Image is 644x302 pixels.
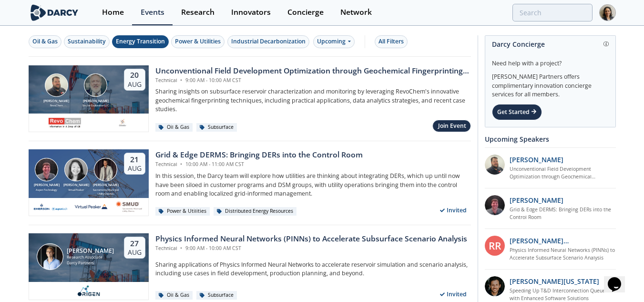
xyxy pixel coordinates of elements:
div: Get Started [492,104,542,120]
div: Need help with a project? [492,52,609,68]
div: Invited [436,205,471,217]
div: Network [340,9,372,16]
p: [PERSON_NAME][US_STATE] [510,276,599,286]
p: [PERSON_NAME] [510,195,563,205]
div: 21 [128,155,142,165]
div: Subsurface [196,291,237,300]
button: Power & Utilities [171,35,225,48]
img: 1b183925-147f-4a47-82c9-16eeeed5003c [485,276,505,296]
div: Sacramento Municipal Utility District. [91,188,121,196]
div: Aug [128,80,142,89]
a: Unconventional Field Development Optimization through Geochemical Fingerprinting Technology [510,166,616,181]
button: Industrial Decarbonization [227,35,309,48]
div: [PERSON_NAME] [91,183,121,188]
div: Technical 9:00 AM - 10:00 AM CST [155,77,471,84]
p: [PERSON_NAME] [510,155,563,165]
p: Sharing insights on subsurface reservoir characterization and monitoring by leveraging RevoChem's... [155,87,471,114]
div: [PERSON_NAME] Partners offers complimentary innovation concierge services for all members. [492,68,609,99]
div: Industrial Decarbonization [231,37,306,46]
div: Grid & Edge DERMS: Bringing DERs into the Control Room [155,149,363,161]
div: Virtual Peaker [61,188,91,192]
img: Yevgeniy Postnov [94,158,117,181]
a: Juan Mayol [PERSON_NAME] Research Associate Darcy Partners 27 Aug Physics Informed Neural Network... [29,233,471,300]
div: [PERSON_NAME] [41,99,71,104]
div: [PERSON_NAME] [67,248,114,254]
button: All Filters [375,35,408,48]
p: Sharing applications of Physics Informed Neural Networks to accelerate reservoir simulation and s... [155,260,471,278]
div: Aug [128,164,142,173]
a: Bob Aylsworth [PERSON_NAME] RevoChem John Sinclair [PERSON_NAME] Sinclair Exploration LLC 20 Aug ... [29,65,471,132]
a: Physics Informed Neural Networks (PINNs) to Accelerate Subsurface Scenario Analysis [510,247,616,262]
div: Concierge [287,9,324,16]
img: logo-wide.svg [29,4,81,21]
div: Power & Utilities [175,37,221,46]
span: • [179,161,184,167]
div: Subsurface [196,123,237,132]
div: Sinclair Exploration LLC [81,104,111,107]
span: • [179,77,184,83]
div: 20 [128,71,142,80]
div: Aspen Technology [32,188,61,192]
a: Grid & Edge DERMS: Bringing DERs into the Control Room [510,206,616,221]
div: Aug [128,248,142,257]
p: In this session, the Darcy team will explore how utilities are thinking about integrating DERs, w... [155,172,471,198]
span: • [179,245,184,251]
div: Oil & Gas [155,123,193,132]
div: Invited [436,289,471,301]
img: cb84fb6c-3603-43a1-87e3-48fd23fb317a [34,201,67,213]
div: RevoChem [41,104,71,107]
div: Innovators [231,9,271,16]
button: Oil & Gas [29,35,61,48]
div: [PERSON_NAME] [81,99,111,104]
img: John Sinclair [84,73,107,97]
div: Join Event [438,122,466,130]
iframe: chat widget [604,264,634,292]
div: Upcoming Speakers [485,131,616,147]
img: virtual-peaker.com.png [74,201,108,213]
div: RR [485,236,505,256]
div: Home [102,9,124,16]
div: [PERSON_NAME] [61,183,91,188]
div: Sustainability [68,37,106,46]
div: 27 [128,239,142,249]
img: accc9a8e-a9c1-4d58-ae37-132228efcf55 [485,195,505,215]
div: Darcy Partners [67,260,114,266]
img: Jonathan Curtis [35,158,58,181]
img: Juan Mayol [37,243,63,270]
div: Events [141,9,164,16]
a: Jonathan Curtis [PERSON_NAME] Aspen Technology Brenda Chew [PERSON_NAME] Virtual Peaker Yevgeniy ... [29,149,471,216]
div: Power & Utilities [155,207,210,216]
div: Physics Informed Neural Networks (PINNs) to Accelerate Subsurface Scenario Analysis [155,233,467,245]
div: Upcoming [313,35,355,48]
input: Advanced Search [512,4,593,21]
img: 2k2ez1SvSiOh3gKHmcgF [485,155,505,175]
div: All Filters [378,37,404,46]
img: Profile [599,4,616,21]
img: Smud.org.png [115,201,143,213]
div: Technical 9:00 AM - 10:00 AM CST [155,245,467,252]
div: Darcy Concierge [492,36,609,52]
div: Distributed Energy Resources [214,207,297,216]
div: Research Associate [67,254,114,260]
button: Energy Transition [112,35,169,48]
p: [PERSON_NAME] [PERSON_NAME] [510,236,616,246]
div: [PERSON_NAME] [32,183,61,188]
img: Brenda Chew [64,158,88,181]
div: Unconventional Field Development Optimization through Geochemical Fingerprinting Technology [155,65,471,77]
button: Join Event [432,120,470,133]
div: Research [181,9,215,16]
img: revochem.com.png [48,117,82,128]
img: Bob Aylsworth [45,73,68,97]
div: Oil & Gas [32,37,58,46]
div: Energy Transition [116,37,165,46]
div: Technical 10:00 AM - 11:00 AM CST [155,161,363,168]
button: Sustainability [64,35,110,48]
img: origen.ai.png [74,285,102,297]
div: Oil & Gas [155,291,193,300]
img: ovintiv.com.png [117,117,129,128]
img: information.svg [603,42,609,47]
